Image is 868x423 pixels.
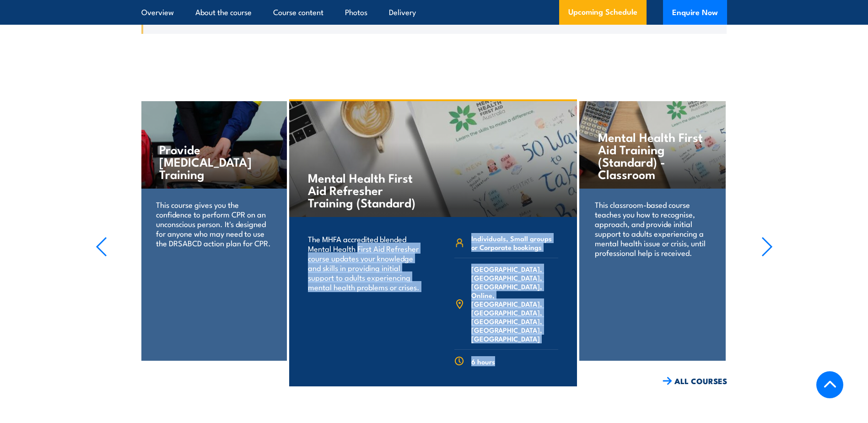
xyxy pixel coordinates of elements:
h4: Mental Health First Aid Refresher Training (Standard) [308,171,415,208]
span: [GEOGRAPHIC_DATA], [GEOGRAPHIC_DATA], [GEOGRAPHIC_DATA], Online, [GEOGRAPHIC_DATA], [GEOGRAPHIC_D... [471,265,558,343]
p: This course gives you the confidence to perform CPR on an unconscious person. It's designed for a... [156,200,271,248]
h4: Mental Health First Aid Training (Standard) - Classroom [598,130,706,180]
span: Individuals, Small groups or Corporate bookings [471,234,558,251]
p: The MHFA accredited blended Mental Health First Aid Refresher course updates your knowledge and s... [308,234,421,292]
span: 6 hours [471,357,495,366]
h4: Provide [MEDICAL_DATA] Training [159,143,268,180]
p: This classroom-based course teaches you how to recognise, approach, and provide initial support t... [595,200,710,257]
a: ALL COURSES [663,376,727,386]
